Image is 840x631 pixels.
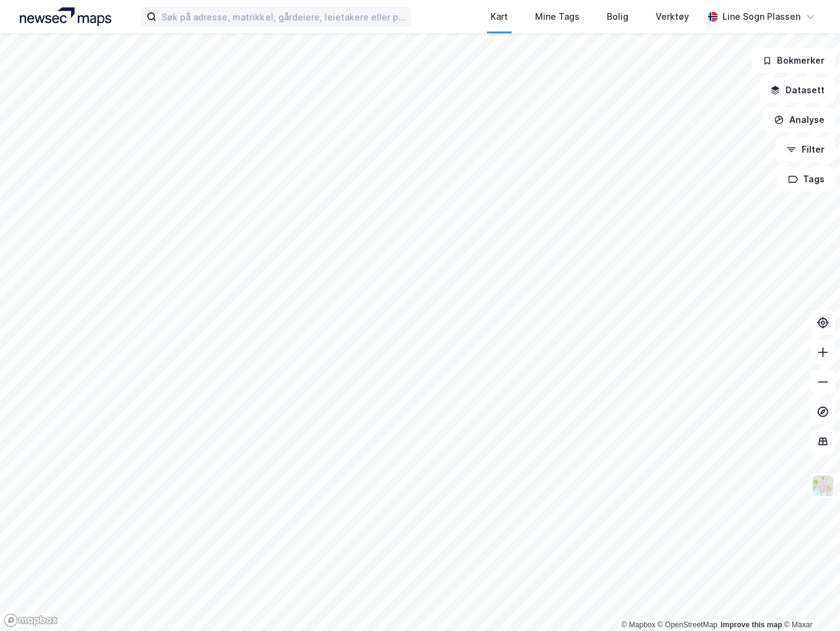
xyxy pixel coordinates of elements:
[607,9,628,24] div: Bolig
[752,48,835,73] button: Bokmerker
[535,9,580,24] div: Mine Tags
[778,572,840,631] div: Kontrollprogram for chat
[776,137,835,162] button: Filter
[491,9,508,24] div: Kart
[4,613,58,627] a: Mapbox homepage
[156,7,410,26] input: Søk på adresse, matrikkel, gårdeiere, leietakere eller personer
[621,620,655,629] a: Mapbox
[656,9,689,24] div: Verktøy
[778,167,835,192] button: Tags
[722,9,800,24] div: Line Sogn Plassen
[811,474,834,498] img: Z
[658,620,718,629] a: OpenStreetMap
[778,572,840,631] iframe: Chat Widget
[721,620,782,629] a: Improve this map
[760,78,835,103] button: Datasett
[20,7,111,26] img: logo.a4113a55bc3d86da70a041830d287a7e.svg
[763,108,835,132] button: Analyse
